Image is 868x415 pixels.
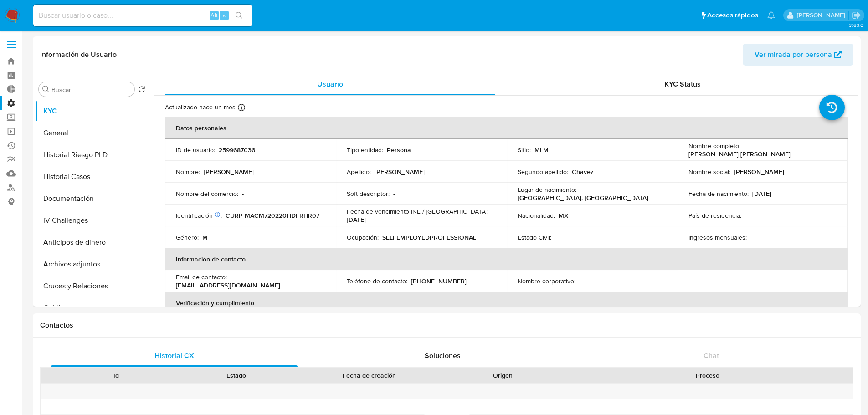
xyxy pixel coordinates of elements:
[664,79,701,89] span: KYC Status
[35,144,149,166] button: Historial Riesgo PLD
[230,9,248,22] button: search-icon
[411,277,467,285] p: [PHONE_NUMBER]
[165,248,848,270] th: Información de contacto
[35,210,149,231] button: IV Challenges
[211,11,218,20] span: Alt
[347,277,407,285] p: Teléfono de contacto :
[51,86,131,94] input: Buscar
[569,371,847,380] div: Proceso
[688,168,730,176] p: Nombre social :
[63,371,170,380] div: Id
[176,168,200,176] p: Nombre :
[165,117,848,139] th: Datos personales
[165,292,848,314] th: Verificación y cumplimiento
[303,371,437,380] div: Fecha de creación
[33,10,252,21] input: Buscar usuario o caso...
[518,194,648,202] p: [GEOGRAPHIC_DATA], [GEOGRAPHIC_DATA]
[138,86,145,96] button: Volver al orden por defecto
[176,273,227,281] p: Email de contacto :
[347,233,379,241] p: Ocupación :
[35,100,149,122] button: KYC
[755,44,832,66] span: Ver mirada por persona
[449,371,556,380] div: Origen
[176,211,222,220] p: Identificación :
[176,233,199,241] p: Género :
[176,146,215,154] p: ID de usuario :
[572,168,594,176] p: Chavez
[223,11,226,20] span: s
[559,211,568,220] p: MX
[555,233,557,241] p: -
[534,146,549,154] p: MLM
[347,207,488,215] p: Fecha de vencimiento INE / [GEOGRAPHIC_DATA] :
[40,50,117,59] h1: Información de Usuario
[202,233,208,241] p: M
[183,371,290,380] div: Estado
[743,44,853,66] button: Ver mirada por persona
[688,211,741,220] p: País de residencia :
[734,168,784,176] p: [PERSON_NAME]
[382,233,476,241] p: SELFEMPLOYEDPROFESSIONAL
[852,10,861,20] a: Salir
[750,233,752,241] p: -
[35,166,149,188] button: Historial Casos
[35,253,149,275] button: Archivos adjuntos
[518,146,531,154] p: Sitio :
[518,277,575,285] p: Nombre corporativo :
[154,350,194,361] span: Historial CX
[688,142,740,150] p: Nombre completo :
[518,233,551,241] p: Estado Civil :
[35,188,149,210] button: Documentación
[40,321,853,330] h1: Contactos
[347,190,390,198] p: Soft descriptor :
[518,168,568,176] p: Segundo apellido :
[226,211,319,220] p: CURP MACM720220HDFRHR07
[204,168,254,176] p: [PERSON_NAME]
[347,168,371,176] p: Apellido :
[752,190,771,198] p: [DATE]
[347,215,366,224] p: [DATE]
[688,233,747,241] p: Ingresos mensuales :
[387,146,411,154] p: Persona
[35,297,149,319] button: Créditos
[42,86,50,93] button: Buscar
[242,190,244,198] p: -
[707,10,758,20] span: Accesos rápidos
[347,146,383,154] p: Tipo entidad :
[375,168,425,176] p: [PERSON_NAME]
[518,211,555,220] p: Nacionalidad :
[688,150,791,158] p: [PERSON_NAME] [PERSON_NAME]
[176,190,238,198] p: Nombre del comercio :
[35,275,149,297] button: Cruces y Relaciones
[176,281,280,289] p: [EMAIL_ADDRESS][DOMAIN_NAME]
[518,185,576,194] p: Lugar de nacimiento :
[35,231,149,253] button: Anticipos de dinero
[165,103,236,112] p: Actualizado hace un mes
[688,190,749,198] p: Fecha de nacimiento :
[35,122,149,144] button: General
[317,79,343,89] span: Usuario
[797,11,848,20] p: alan.sanchez@mercadolibre.com
[745,211,747,220] p: -
[393,190,395,198] p: -
[219,146,255,154] p: 2599687036
[425,350,461,361] span: Soluciones
[704,350,719,361] span: Chat
[579,277,581,285] p: -
[767,11,775,19] a: Notificaciones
